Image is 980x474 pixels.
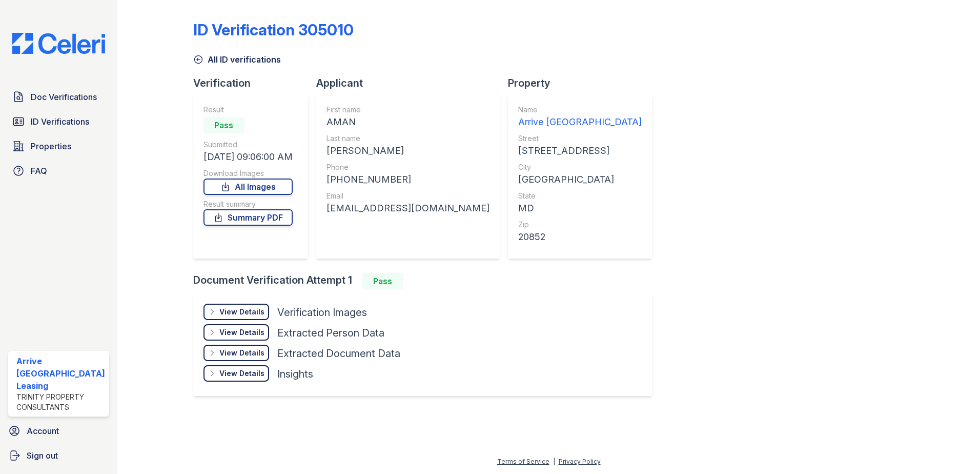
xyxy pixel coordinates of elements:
[518,105,642,129] a: Name Arrive [GEOGRAPHIC_DATA]
[518,115,642,129] div: Arrive [GEOGRAPHIC_DATA]
[518,172,642,187] div: [GEOGRAPHIC_DATA]
[31,115,89,128] span: ID Verifications
[362,273,403,289] div: Pass
[203,168,293,179] div: Download Images
[219,307,264,317] div: View Details
[193,76,316,90] div: Verification
[497,458,549,465] a: Terms of Service
[326,144,489,158] div: [PERSON_NAME]
[326,172,489,187] div: [PHONE_NUMBER]
[553,458,555,465] div: |
[518,162,642,172] div: City
[27,449,58,462] span: Sign out
[326,201,489,215] div: [EMAIL_ADDRESS][DOMAIN_NAME]
[277,346,400,361] div: Extracted Document Data
[16,392,105,412] div: Trinity Property Consultants
[508,76,660,90] div: Property
[326,115,489,129] div: AMAN
[203,140,293,150] div: Submitted
[518,105,642,115] div: Name
[326,105,489,115] div: First name
[27,425,59,437] span: Account
[219,348,264,358] div: View Details
[203,199,293,209] div: Result summary
[277,305,367,320] div: Verification Images
[4,445,113,466] a: Sign out
[518,201,642,215] div: MD
[326,133,489,144] div: Last name
[8,111,109,132] a: ID Verifications
[518,230,642,244] div: 20852
[219,368,264,379] div: View Details
[326,191,489,201] div: Email
[518,191,642,201] div: State
[203,209,293,226] a: Summary PDF
[193,273,660,289] div: Document Verification Attempt 1
[277,367,313,381] div: Insights
[203,117,244,133] div: Pass
[203,179,293,195] a: All Images
[31,140,71,152] span: Properties
[193,21,354,39] div: ID Verification 305010
[203,150,293,164] div: [DATE] 09:06:00 AM
[193,53,281,66] a: All ID verifications
[518,144,642,158] div: [STREET_ADDRESS]
[559,458,601,465] a: Privacy Policy
[8,161,109,181] a: FAQ
[8,87,109,107] a: Doc Verifications
[518,133,642,144] div: Street
[4,421,113,441] a: Account
[16,355,105,392] div: Arrive [GEOGRAPHIC_DATA] Leasing
[277,326,384,340] div: Extracted Person Data
[8,136,109,156] a: Properties
[31,165,47,177] span: FAQ
[326,162,489,172] div: Phone
[203,105,293,115] div: Result
[31,91,97,103] span: Doc Verifications
[518,220,642,230] div: Zip
[4,33,113,54] img: CE_Logo_Blue-a8612792a0a2168367f1c8372b55b34899dd931a85d93a1a3d3e32e68fde9ad4.png
[316,76,508,90] div: Applicant
[937,433,970,464] iframe: chat widget
[219,327,264,338] div: View Details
